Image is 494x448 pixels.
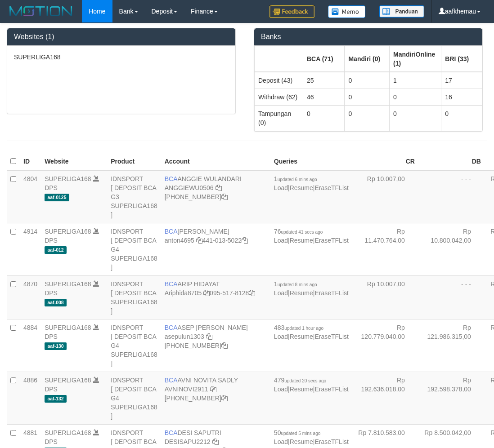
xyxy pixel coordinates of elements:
a: Copy 4062213373 to clipboard [221,193,228,200]
span: | | [274,324,349,340]
span: BCA [165,175,178,182]
h3: Banks [261,33,476,41]
span: | | [274,228,349,244]
td: IDNSPORT [ DEPOSIT BCA SUPERLIGA168 ] [107,275,161,319]
td: DPS [41,223,107,275]
span: updated 5 mins ago [281,431,320,436]
a: SUPERLIGA168 [45,377,91,384]
a: Load [274,184,288,191]
th: Account [161,153,270,170]
span: | | [274,175,349,191]
a: SUPERLIGA168 [45,228,91,235]
td: DPS [41,372,107,424]
td: Rp 10.007,00 [352,275,418,319]
a: Resume [290,289,313,297]
td: 0 [345,72,390,89]
td: Withdraw (62) [255,89,303,105]
span: | | [274,280,349,297]
td: Rp 192.636.018,00 [352,372,418,424]
a: DESISAPU2212 [165,438,211,445]
td: IDNSPORT [ DEPOSIT BCA G4 SUPERLIGA168 ] [107,223,161,275]
span: aaf-0125 [45,194,69,201]
a: anton4695 [165,237,194,244]
a: asepulun1303 [165,333,204,340]
a: Resume [290,184,313,191]
a: Resume [290,237,313,244]
th: Group: activate to sort column ascending [441,46,482,72]
td: 0 [441,105,482,131]
span: 1 [274,280,317,288]
a: Ariphida8705 [165,289,202,297]
span: BCA [165,228,178,235]
a: Resume [290,386,313,393]
td: DPS [41,319,107,372]
td: 4870 [20,275,41,319]
td: Deposit (43) [255,72,303,89]
a: Load [274,333,288,340]
a: SUPERLIGA168 [45,175,91,182]
td: 0 [345,89,390,105]
th: Group: activate to sort column ascending [345,46,390,72]
td: IDNSPORT [ DEPOSIT BCA G3 SUPERLIGA168 ] [107,170,161,223]
td: 1 [390,72,441,89]
span: BCA [165,324,178,331]
th: ID [20,153,41,170]
a: EraseTFList [314,237,348,244]
a: AVNINOVI2911 [165,386,208,393]
td: IDNSPORT [ DEPOSIT BCA G4 SUPERLIGA168 ] [107,319,161,372]
th: DB [418,153,485,170]
a: Load [274,237,288,244]
td: DPS [41,275,107,319]
td: Rp 10.007,00 [352,170,418,223]
td: - - - [418,170,485,223]
th: Queries [270,153,352,170]
td: 0 [390,89,441,105]
span: BCA [165,429,178,436]
a: EraseTFList [314,438,348,445]
td: Rp 11.470.764,00 [352,223,418,275]
td: ANGGIE WULANDARI [PHONE_NUMBER] [161,170,270,223]
td: 17 [441,72,482,89]
td: 4914 [20,223,41,275]
td: DPS [41,170,107,223]
a: EraseTFList [314,386,348,393]
img: MOTION_logo.png [7,4,75,18]
td: ARIP HIDAYAT 095-517-8128 [161,275,270,319]
span: 483 [274,324,323,331]
a: Resume [290,438,313,445]
span: 1 [274,175,317,182]
a: Load [274,438,288,445]
td: 4804 [20,170,41,223]
span: | | [274,377,349,393]
th: Group: activate to sort column ascending [255,46,303,72]
a: Copy ANGGIEWU0506 to clipboard [216,184,222,191]
td: ASEP [PERSON_NAME] [PHONE_NUMBER] [161,319,270,372]
a: Copy DESISAPU2212 to clipboard [212,438,219,445]
a: SUPERLIGA168 [45,324,91,331]
th: CR [352,153,418,170]
a: Copy Ariphida8705 to clipboard [203,289,210,297]
a: Copy 4410135022 to clipboard [242,237,248,244]
th: Product [107,153,161,170]
a: SUPERLIGA168 [45,429,91,436]
span: 76 [274,228,323,235]
a: Copy AVNINOVI2911 to clipboard [210,386,216,393]
a: Load [274,386,288,393]
td: [PERSON_NAME] 441-013-5022 [161,223,270,275]
span: aaf-008 [45,299,67,306]
a: ANGGIEWU0506 [165,184,214,191]
a: EraseTFList [314,333,348,340]
td: Rp 10.800.042,00 [418,223,485,275]
td: 4884 [20,319,41,372]
a: Load [274,289,288,297]
a: Resume [290,333,313,340]
span: updated 6 mins ago [278,177,317,182]
img: Button%20Memo.svg [328,5,366,18]
span: updated 20 secs ago [284,378,326,383]
span: BCA [165,377,178,384]
th: Website [41,153,107,170]
td: Tampungan (0) [255,105,303,131]
span: aaf-012 [45,246,67,254]
a: Copy anton4695 to clipboard [196,237,202,244]
span: 50 [274,429,320,436]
